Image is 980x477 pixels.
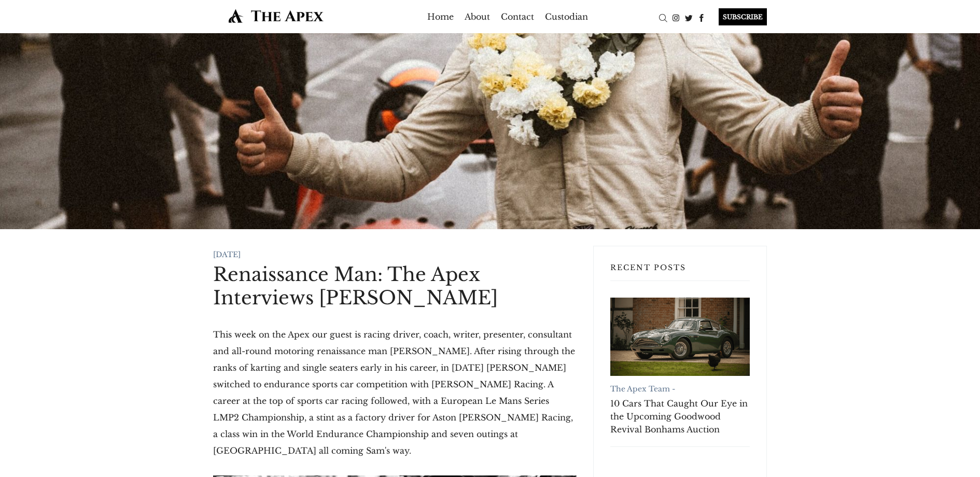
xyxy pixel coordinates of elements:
a: Facebook [695,12,708,22]
a: 10 Cars That Caught Our Eye in the Upcoming Goodwood Revival Bonhams Auction [610,298,750,376]
a: Instagram [669,12,682,22]
time: [DATE] [213,250,241,259]
img: The Apex by Custodian [213,8,339,23]
a: About [465,8,490,25]
h3: Recent Posts [610,263,750,281]
a: Search [656,12,669,22]
a: Home [427,8,454,25]
a: SUBSCRIBE [708,8,767,25]
a: Twitter [682,12,695,22]
a: Contact [501,8,534,25]
div: SUBSCRIBE [719,8,767,25]
a: Custodian [545,8,588,25]
p: This week on the Apex our guest is racing driver, coach, writer, presenter, consultant and all-ro... [213,326,577,459]
a: 10 Cars That Caught Our Eye in the Upcoming Goodwood Revival Bonhams Auction [610,397,750,436]
a: The Apex Team - [610,384,675,394]
h1: Renaissance Man: The Apex Interviews [PERSON_NAME] [213,263,577,310]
